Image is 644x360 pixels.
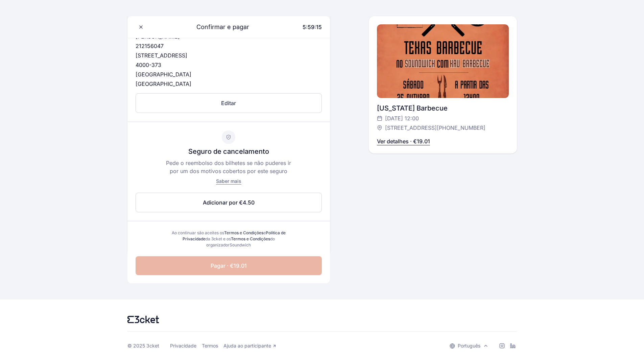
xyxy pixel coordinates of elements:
[385,124,485,132] span: [STREET_ADDRESS][PHONE_NUMBER]
[136,93,322,113] button: Editar
[216,178,241,184] span: Saber mais
[136,80,322,88] p: [GEOGRAPHIC_DATA]
[136,193,322,212] button: Adicionar por €4.50
[136,256,322,275] button: Pagar · €19.01
[230,242,251,247] span: Soundwich
[136,61,322,69] p: 4000-373
[165,230,292,248] div: Ao continuar são aceites os e da 3cket e os do organizador
[136,70,322,78] p: [GEOGRAPHIC_DATA]
[127,343,159,349] div: © 2025 3cket
[303,24,322,30] span: 5:59:15
[223,343,277,349] a: Ajuda ao participante
[211,262,247,270] span: Pagar · €19.01
[170,343,196,349] a: Privacidade
[458,342,480,349] p: Português
[136,51,322,59] p: [STREET_ADDRESS]
[377,103,509,113] div: [US_STATE] Barbecue
[188,22,249,32] span: Confirmar e pagar
[202,343,218,349] a: Termos
[377,137,430,145] p: Ver detalhes · €19.01
[164,159,293,175] p: Pede o reembolso dos bilhetes se não puderes ir por um dos motivos cobertos por este seguro
[231,236,270,241] a: Termos e Condições
[188,147,269,156] p: Seguro de cancelamento
[224,230,263,235] a: Termos e Condições
[223,343,271,349] span: Ajuda ao participante
[136,42,322,50] p: 212156047
[203,198,255,207] span: Adicionar por €4.50
[385,114,419,122] span: [DATE] 12:00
